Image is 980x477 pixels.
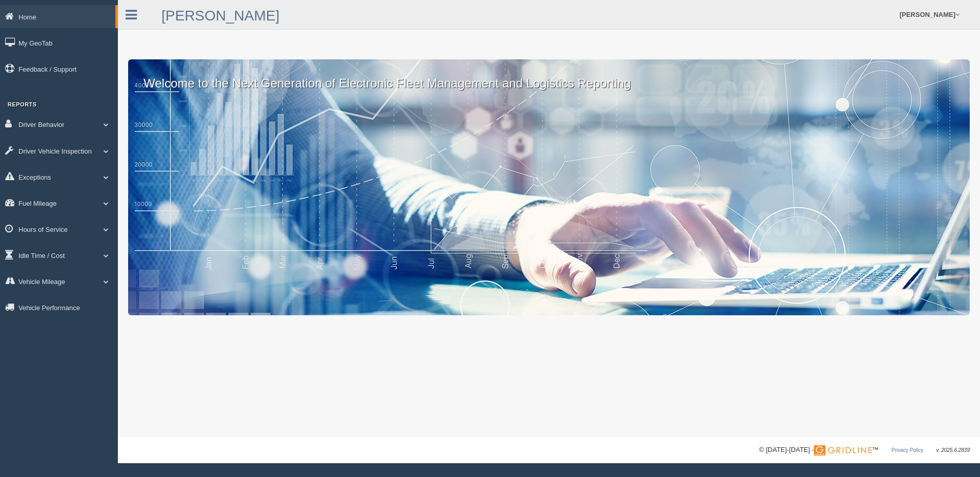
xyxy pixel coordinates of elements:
img: Gridline [814,445,872,456]
div: © [DATE]-[DATE] - ™ [759,445,970,456]
a: [PERSON_NAME] [161,8,279,24]
p: Welcome to the Next Generation of Electronic Fleet Management and Logistics Reporting [128,59,970,92]
span: v. 2025.6.2839 [936,447,970,453]
a: Privacy Policy [891,447,923,453]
